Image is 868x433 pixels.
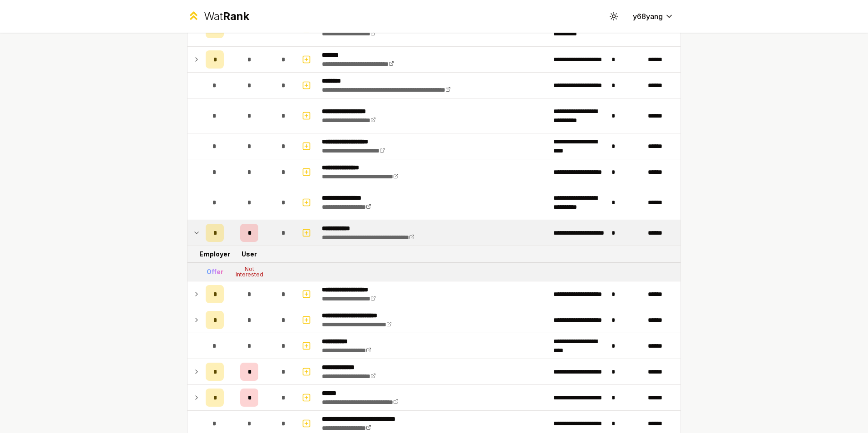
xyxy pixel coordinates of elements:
div: Not Interested [231,266,267,277]
td: Employer [202,246,227,262]
div: Wat [204,9,249,24]
a: WatRank [187,9,249,24]
td: User [227,246,271,262]
span: y68yang [633,11,663,22]
button: y68yang [626,8,681,25]
span: Rank [223,10,249,23]
div: Offer [207,267,223,276]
